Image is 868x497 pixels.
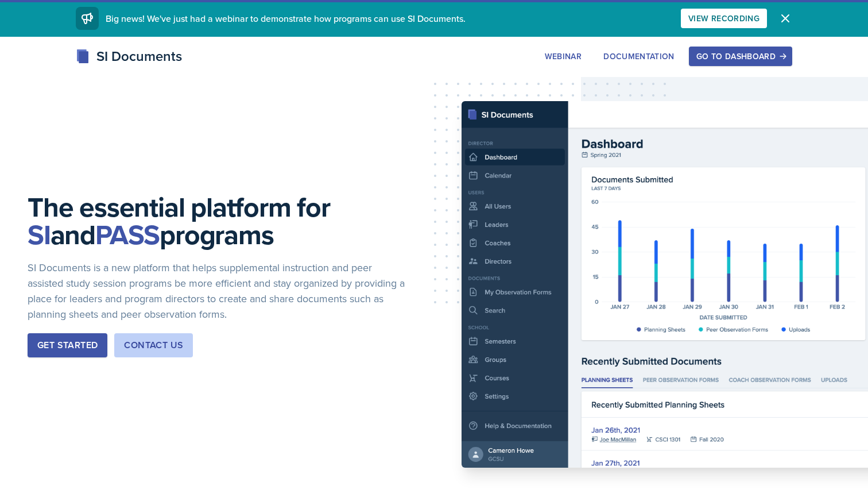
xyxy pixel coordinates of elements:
button: Go to Dashboard [689,47,792,66]
button: View Recording [681,9,767,28]
span: Big news! We've just had a webinar to demonstrate how programs can use SI Documents. [106,12,466,25]
button: Contact Us [114,333,193,357]
div: Contact Us [124,338,183,352]
div: SI Documents [76,46,182,67]
div: Go to Dashboard [696,52,785,61]
button: Documentation [596,47,682,66]
div: Documentation [603,52,675,61]
button: Get Started [28,333,107,357]
div: Webinar [545,52,582,61]
div: Get Started [37,338,98,352]
div: View Recording [688,14,759,23]
button: Webinar [537,47,589,66]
